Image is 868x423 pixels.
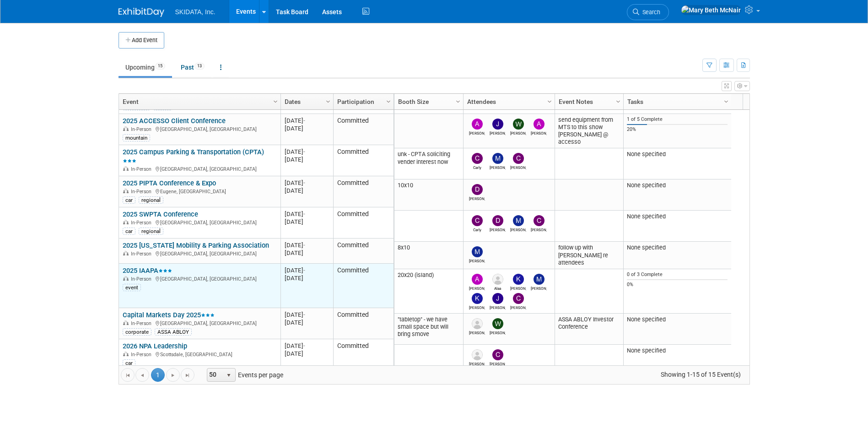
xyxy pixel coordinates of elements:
img: Malloy Pohrer [472,246,483,257]
span: 50 [207,369,223,381]
div: [DATE] [285,342,329,350]
div: Wesley Martin [490,329,506,335]
div: Christopher Archer [531,226,547,232]
td: Committed [333,308,394,339]
span: Showing 1-15 of 15 Event(s) [652,368,749,381]
div: Carly Jansen [469,226,485,232]
div: Scottsdale, [GEOGRAPHIC_DATA] [123,350,276,358]
span: In-Person [131,352,154,358]
span: In-Person [131,220,154,226]
img: Keith Lynch [513,274,524,285]
img: Andreas Kranabetter [534,119,545,130]
td: 8x10 [394,242,463,269]
img: Alaa Abdallaoui [492,274,503,285]
a: Column Settings [270,94,280,108]
a: Capital Markets Day 2025 [123,311,215,319]
img: Dave Luken [472,318,483,329]
a: Go to the previous page [135,368,149,382]
span: Go to the next page [169,372,177,379]
td: follow up with [PERSON_NAME] re attendees [555,242,623,269]
span: Go to the first page [124,372,131,379]
img: ExhibitDay [119,8,164,17]
td: Committed [333,239,394,264]
a: Column Settings [613,94,623,108]
a: Attendees [467,94,549,109]
div: [DATE] [285,125,329,132]
div: [DATE] [285,241,329,249]
div: Damon Kessler [490,226,506,232]
td: Committed [333,264,394,308]
span: SKIDATA, Inc. [175,8,216,16]
div: event [123,284,141,291]
div: Malloy Pohrer [469,257,485,263]
td: send equipment from MTS to this show [PERSON_NAME] @ accesso [555,114,623,149]
button: Add Event [119,32,164,49]
a: Column Settings [721,94,731,108]
td: 10x10 [394,179,463,211]
a: 2025 ACCESSO Client Conference [123,117,226,125]
div: [GEOGRAPHIC_DATA], [GEOGRAPHIC_DATA] [123,125,276,133]
span: In-Person [131,166,154,172]
div: [DATE] [285,156,329,163]
div: Wesley Martin [510,130,526,136]
span: - [303,211,305,217]
span: 13 [194,63,205,70]
div: Andy Shenberger [469,130,485,136]
div: None specified [627,316,728,323]
img: Damon Kessler [492,215,503,226]
div: car [123,359,135,367]
span: Go to the previous page [139,372,146,379]
span: In-Person [131,126,154,132]
div: [DATE] [285,350,329,358]
span: - [303,342,305,349]
img: Christopher Archer [492,349,503,360]
div: Christopher Archer [490,360,506,366]
img: In-Person Event [123,276,129,281]
div: [GEOGRAPHIC_DATA], [GEOGRAPHIC_DATA] [123,165,276,173]
div: Kim Masoner [469,304,485,310]
td: Committed [333,114,394,145]
td: "tabletop" - we have small space but will bring smove [394,314,463,345]
img: In-Person Event [123,220,129,224]
div: car [123,196,135,204]
img: In-Person Event [123,126,129,131]
div: 0% [627,282,728,288]
span: In-Person [131,251,154,257]
img: In-Person Event [123,189,129,193]
a: Event [123,94,275,109]
img: Malloy Pohrer [492,153,503,164]
span: - [303,267,305,274]
a: Column Settings [323,94,333,108]
a: 2025 [US_STATE] Mobility & Parking Association [123,241,269,249]
div: Damon Kessler [469,195,485,201]
img: In-Person Event [123,166,129,171]
td: Committed [333,145,394,176]
a: Booth Size [398,94,457,109]
img: Andy Shenberger [472,119,483,130]
img: Mary Beth McNair [681,5,741,15]
span: - [303,117,305,124]
div: Malloy Pohrer [490,164,506,170]
span: In-Person [131,320,154,326]
a: Participation [337,94,388,109]
div: None specified [627,244,728,251]
div: None specified [627,182,728,189]
img: Wesley Martin [513,119,524,130]
img: Kim Masoner [472,293,483,304]
img: In-Person Event [123,251,129,255]
img: Wesley Martin [492,318,503,329]
td: unk - CPTA soliciting vender interest now [394,148,463,179]
div: Carly Jansen [469,164,485,170]
div: None specified [627,347,728,354]
div: [DATE] [285,117,329,125]
td: 20x20 (island) [394,269,463,314]
a: Search [627,4,669,20]
span: - [303,242,305,249]
div: John Keefe [490,304,506,310]
div: car [123,228,135,235]
img: Malloy Pohrer [513,215,524,226]
div: Eugene, [GEOGRAPHIC_DATA] [123,187,276,195]
div: corporate [123,328,151,336]
span: 1 [151,368,165,382]
a: Go to the next page [166,368,180,382]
